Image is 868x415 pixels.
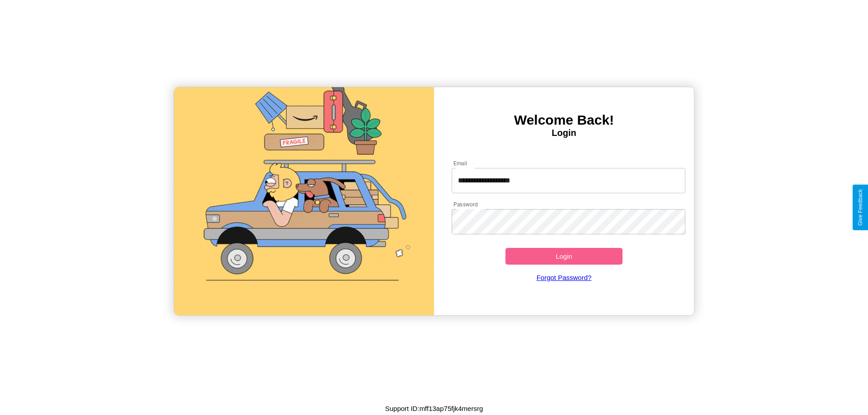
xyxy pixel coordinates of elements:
[434,128,694,138] h4: Login
[857,189,863,226] div: Give Feedback
[447,265,681,290] a: Forgot Password?
[434,112,694,128] h3: Welcome Back!
[453,159,467,167] label: Email
[174,87,434,315] img: gif
[453,201,477,208] label: Password
[505,248,623,265] button: Login
[385,402,483,415] p: Support ID: mff13ap75fjk4mersrg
